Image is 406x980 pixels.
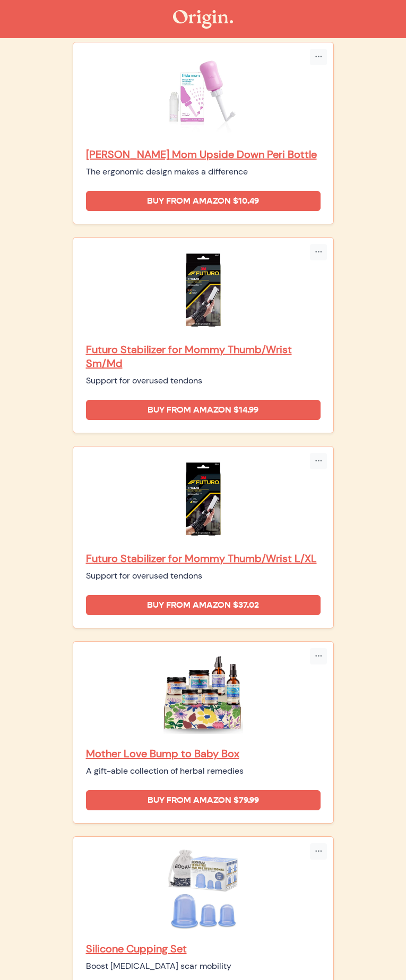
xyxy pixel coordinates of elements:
img: Frida Mom Upside Down Peri Bottle [163,55,243,135]
div: Support for overused tendons [86,570,321,582]
a: Buy from Amazon $37.02 [86,595,321,615]
a: Futuro Stabilizer for Mommy Thumb/Wrist Sm/Md [86,343,321,370]
a: Buy from Amazon $10.49 [86,191,321,211]
div: Boost [MEDICAL_DATA] scar mobility [86,960,321,973]
img: Futuro Stabilizer for Mommy Thumb/Wrist L/XL [163,459,243,539]
a: [PERSON_NAME] Mom Upside Down Peri Bottle [86,147,321,161]
img: Silicone Cupping Set [163,850,243,929]
img: Futuro Stabilizer for Mommy Thumb/Wrist Sm/Md [163,250,243,330]
img: The Origin Shop [173,10,233,29]
a: Buy from Amazon $14.99 [86,400,321,420]
div: A gift-able collection of herbal remedies [86,765,321,777]
div: Support for overused tendons [86,374,321,387]
a: Buy from Amazon $79.99 [86,790,321,810]
div: The ergonomic design makes a difference [86,165,321,178]
img: Mother Love Bump to Baby Box [163,654,243,734]
a: Silicone Cupping Set [86,942,321,956]
a: Mother Love Bump to Baby Box [86,747,321,760]
a: Futuro Stabilizer for Mommy Thumb/Wrist L/XL [86,552,321,565]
